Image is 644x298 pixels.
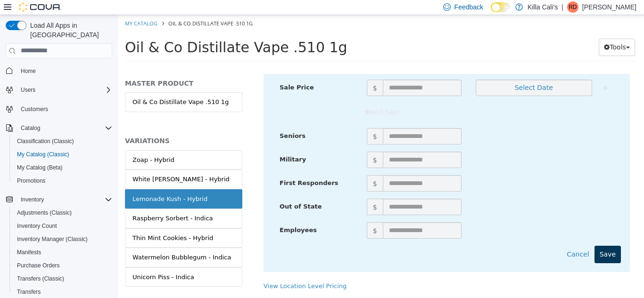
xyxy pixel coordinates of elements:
[17,103,112,115] span: Customers
[242,89,287,106] button: Add Sale
[249,113,265,129] span: $
[21,86,35,94] span: Users
[13,247,112,258] span: Manifests
[21,105,48,113] span: Customers
[569,1,577,13] span: RD
[17,164,63,171] span: My Catalog (Beta)
[7,5,40,12] a: My Catalog
[17,104,52,115] a: Customers
[13,136,112,147] span: Classification (Classic)
[15,258,76,267] div: Unicorn Piss - Indica
[21,67,36,75] span: Home
[17,65,40,77] a: Home
[7,24,230,40] span: Oil & Co Distillate Vape .510 1g
[17,194,48,205] button: Inventory
[481,24,517,41] button: Tools
[9,233,116,246] button: Inventory Manager (Classic)
[26,21,112,40] span: Load All Apps in [GEOGRAPHIC_DATA]
[15,179,90,189] div: Lemonade Kush - Hybrid
[13,286,44,298] a: Transfers
[13,273,68,284] a: Transfers (Classic)
[13,260,64,271] a: Purchase Orders
[249,207,265,224] span: $
[13,260,112,271] span: Purchase Orders
[13,207,75,218] a: Adjustments (Classic)
[582,1,636,13] p: [PERSON_NAME]
[162,69,196,76] span: Sale Price
[358,64,474,81] button: Select Date
[146,267,229,274] a: View Location Level Pricing
[13,162,66,173] a: My Catalog (Beta)
[477,231,503,248] button: Save
[13,286,112,298] span: Transfers
[13,162,112,173] span: My Catalog (Beta)
[162,211,199,218] span: Employees
[17,249,41,256] span: Manifests
[249,184,265,200] span: $
[162,188,204,195] span: Out of State
[13,234,112,245] span: Inventory Manager (Classic)
[249,160,265,177] span: $
[567,1,578,13] div: Ryan Dill
[17,65,112,77] span: Home
[17,288,41,296] span: Transfers
[2,83,116,97] button: Users
[9,246,116,259] button: Manifests
[249,64,265,81] span: $
[491,2,511,12] input: Dark Mode
[15,199,95,208] div: Raspberry Sorbert - Indica
[21,124,40,132] span: Catalog
[13,207,112,218] span: Adjustments (Classic)
[17,262,60,269] span: Purchase Orders
[9,206,116,219] button: Adjustments (Classic)
[162,141,188,148] span: Military
[19,2,61,12] img: Cova
[454,2,483,12] span: Feedback
[15,140,57,150] div: Zoap - Hybrid
[2,121,116,135] button: Catalog
[50,5,135,12] span: Oil & Co Distillate Vape .510 1g
[17,275,64,282] span: Transfers (Classic)
[9,219,116,233] button: Inventory Count
[13,149,73,160] a: My Catalog (Classic)
[13,220,61,232] a: Inventory Count
[13,175,50,186] a: Promotions
[9,174,116,187] button: Promotions
[9,161,116,174] button: My Catalog (Beta)
[17,177,46,185] span: Promotions
[528,1,558,13] p: Killa Cali's
[9,259,116,272] button: Purchase Orders
[21,196,44,203] span: Inventory
[17,84,39,96] button: Users
[17,151,69,158] span: My Catalog (Classic)
[9,148,116,161] button: My Catalog (Classic)
[17,194,112,205] span: Inventory
[7,77,124,97] a: Oil & Co Distillate Vape .510 1g
[17,137,74,145] span: Classification (Classic)
[17,209,72,217] span: Adjustments (Classic)
[13,273,112,284] span: Transfers (Classic)
[17,84,112,96] span: Users
[13,247,45,258] a: Manifests
[162,164,221,171] span: First Responders
[17,235,88,243] span: Inventory Manager (Classic)
[13,136,78,147] a: Classification (Classic)
[7,64,124,72] h5: MASTER PRODUCT
[2,193,116,206] button: Inventory
[15,238,113,247] div: Watermelon Bubblegum - Indica
[9,135,116,148] button: Classification (Classic)
[15,218,95,228] div: Thin Mint Cookies - Hybrid
[17,122,112,134] span: Catalog
[15,160,112,169] div: White [PERSON_NAME] - Hybrid
[9,272,116,285] button: Transfers (Classic)
[13,149,112,160] span: My Catalog (Classic)
[17,122,44,134] button: Catalog
[561,1,563,13] p: |
[17,222,57,230] span: Inventory Count
[13,234,91,245] a: Inventory Manager (Classic)
[7,121,124,130] h5: VARIATIONS
[491,12,491,13] span: Dark Mode
[13,220,112,232] span: Inventory Count
[249,137,265,153] span: $
[2,64,116,78] button: Home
